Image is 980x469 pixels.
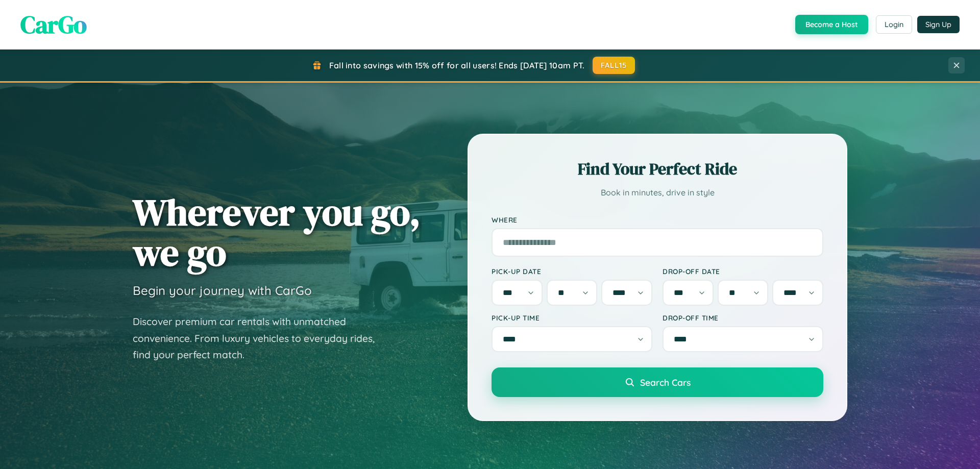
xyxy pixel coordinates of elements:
label: Pick-up Date [492,267,652,276]
p: Discover premium car rentals with unmatched convenience. From luxury vehicles to everyday rides, ... [133,313,388,363]
button: Search Cars [492,367,823,397]
span: Search Cars [640,377,691,388]
button: FALL15 [593,57,635,74]
h1: Wherever you go, we go [133,192,421,273]
span: Fall into savings with 15% off for all users! Ends [DATE] 10am PT. [329,60,585,70]
label: Where [492,215,823,224]
label: Drop-off Time [663,313,823,322]
p: Book in minutes, drive in style [492,185,823,200]
button: Become a Host [795,15,868,34]
h3: Begin your journey with CarGo [133,283,312,298]
button: Sign Up [917,16,960,33]
label: Pick-up Time [492,313,652,322]
button: Login [876,15,912,34]
span: CarGo [20,8,87,41]
label: Drop-off Date [663,267,823,276]
h2: Find Your Perfect Ride [492,158,823,180]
